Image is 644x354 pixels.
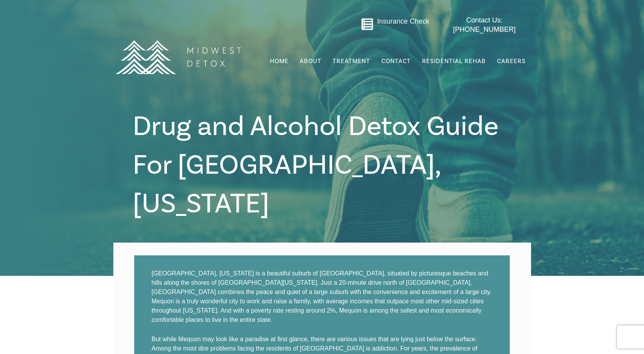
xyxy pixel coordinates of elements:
img: MD Logo Horitzontal white-01 (1) (1) [110,23,246,91]
span: Drug and Alcohol Detox Guide For [GEOGRAPHIC_DATA], [US_STATE] [133,109,499,222]
span: Treatment [333,58,370,64]
a: About [299,54,322,68]
span: Contact Us: [PHONE_NUMBER] [453,16,516,33]
p: [GEOGRAPHIC_DATA], [US_STATE] is a beautiful suburb of [GEOGRAPHIC_DATA], situated by picturesque... [152,269,493,325]
a: Careers [496,54,526,68]
span: About [300,58,321,64]
a: Go to midwestdetox.com/message-form-page/ [361,18,374,33]
span: Home [270,57,289,65]
a: Contact Us: [PHONE_NUMBER] [438,16,531,34]
span: Contact [381,58,411,64]
a: Treatment [332,54,371,68]
a: Contact [381,54,412,68]
a: Home [269,54,289,68]
span: Careers [497,57,526,65]
a: Insurance Check [377,17,429,25]
span: Residential Rehab [422,57,486,65]
a: Residential Rehab [421,54,487,68]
